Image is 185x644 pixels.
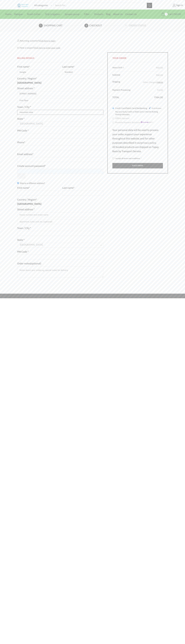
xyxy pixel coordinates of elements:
span: Ship to a different address? [20,182,45,185]
bdi: 100.00 [157,81,163,84]
label: Create account password [17,164,46,168]
a: Contact Us [124,11,138,17]
label: Country / Region [17,76,37,81]
label: PIN Code [17,129,29,133]
input: House number and street name [17,91,104,96]
input: I accept all terms and conditions. * [112,157,114,159]
img: Credit Card/Debit Card/NetBanking [148,106,161,110]
bdi: 60.00 [173,12,181,16]
label: Offline Payment [115,116,129,120]
button: Place order [112,163,163,168]
span: ₹ [154,95,156,100]
span: Your order [112,56,126,60]
strong: [GEOGRAPHIC_DATA] [17,202,41,206]
span: State [17,243,104,248]
label: Street address [17,86,35,91]
span: (optional) [30,261,41,266]
input: Apartment, suite, unit, etc. (optional) [17,98,104,103]
p: Pay securely by Credit or Debit card or Internet Banking through Razorpay. [115,111,163,116]
a: Products [93,11,105,17]
div: Returning customer? [17,39,168,42]
label: PIN Code [17,250,29,254]
span: I accept all terms and conditions. [115,157,140,160]
a: About Us [112,11,124,17]
div: Have a coupon? [17,46,168,49]
label: Last name [62,65,74,69]
input: Search for... [54,3,147,8]
span: Billing Details [17,56,34,60]
span: Sign in [176,4,183,7]
label: PhonePe Payment Solutions [115,121,154,124]
label: Other Charges: [143,80,163,84]
a: Drip Irrigation [44,11,63,17]
a: Raingun [13,11,26,17]
label: Last name [62,186,74,190]
th: Shipping [112,79,136,87]
a: Sign in [156,3,183,8]
bdi: 60.00 [156,73,163,77]
a: Sprayer pump [63,11,83,17]
button: Search button [147,3,152,8]
span: Maharashtra [20,243,96,247]
label: State [17,117,24,121]
strong: [GEOGRAPHIC_DATA] [17,81,41,85]
label: Town / City [17,105,31,109]
abbr: required [141,157,141,160]
label: Phone [17,140,25,145]
input: House number and street name [17,212,104,217]
label: Email address [17,152,33,156]
span: Cart [168,12,173,16]
label: Street address [17,207,35,212]
label: Town / City [17,226,31,230]
label: State [17,238,24,242]
p: Your personal data will be used to process your order, support your experience throughout this we... [112,128,163,153]
bdi: 4.00 [157,88,163,92]
span: 1 [165,13,168,16]
a: 1 Cart ₹60.00 [155,12,181,17]
span: Maharashtra [20,122,96,125]
td: Heera Drill [112,65,136,71]
a: Shopping cart [39,24,84,28]
label: First name [17,65,30,69]
bdi: 60.00 [156,66,163,70]
input: Apartment, suite, unit, etc. (optional) [17,219,104,224]
th: Total [112,94,136,100]
a: Home [4,11,13,17]
th: Payment Processing [112,87,136,94]
label: First name [17,186,30,190]
strong: × 1 [122,66,124,69]
button: Show password [17,174,26,179]
th: Subtotal [112,71,136,79]
a: Blog [105,11,112,17]
input: Ship to a different address? [17,182,19,184]
span: State [17,122,104,127]
bdi: 164.00 [154,95,163,100]
label: Credit Card/Debit Card/NetBanking [115,106,162,110]
a: Filter [83,11,93,17]
span: ₹ [173,12,175,16]
span: ₹ [156,73,157,77]
img: PhonePe Payment Solutions [140,121,154,123]
label: Order notes [17,261,41,266]
span: ₹ [157,88,158,92]
span: ₹ [157,81,158,84]
a: privacy policy [141,141,156,145]
a: Enter your coupon code [34,46,60,50]
a: Click here to login [39,39,56,43]
span: ₹ [156,66,157,70]
a: Brush Cutter [26,11,44,17]
label: Country / Region [17,198,37,202]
